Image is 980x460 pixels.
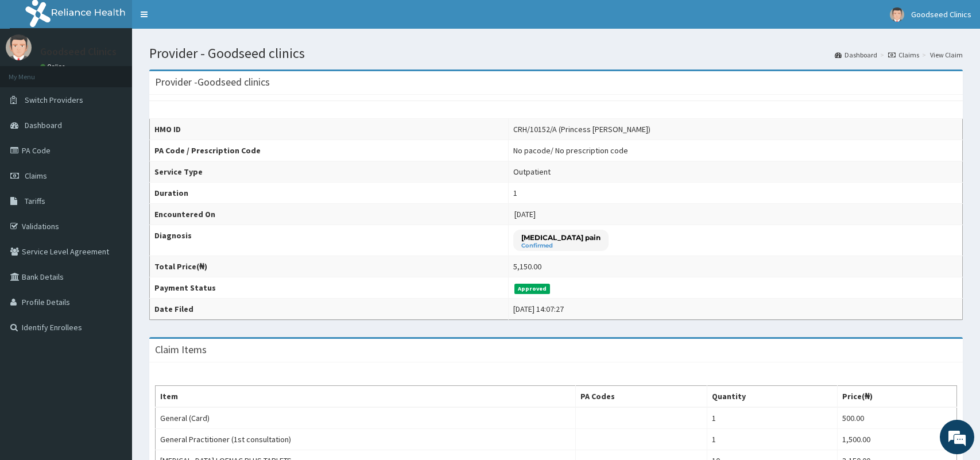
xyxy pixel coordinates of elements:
a: Claims [888,50,919,60]
img: User Image [890,7,904,22]
th: Duration [150,183,509,204]
span: Goodseed Clinics [911,9,971,20]
th: Item [156,386,576,408]
th: HMO ID [150,119,509,140]
td: 1 [707,407,837,429]
th: PA Code / Prescription Code [150,140,509,161]
span: Approved [514,284,551,294]
div: Outpatient [513,166,551,177]
span: Claims [25,171,47,181]
th: Quantity [707,386,837,408]
small: Confirmed [521,243,601,249]
img: User Image [6,34,32,60]
td: General Practitioner (1st consultation) [156,429,576,450]
div: CRH/10152/A (Princess [PERSON_NAME]) [513,123,650,135]
th: Diagnosis [150,225,509,256]
td: 1,500.00 [837,429,956,450]
th: Payment Status [150,277,509,299]
h1: Provider - Goodseed clinics [149,46,963,61]
th: Encountered On [150,204,509,225]
a: Dashboard [835,50,877,60]
h3: Claim Items [155,345,207,355]
a: View Claim [930,50,963,60]
div: [DATE] 14:07:27 [513,303,564,315]
h3: Provider - Goodseed clinics [155,77,270,87]
td: 1 [707,429,837,450]
th: Service Type [150,161,509,183]
p: [MEDICAL_DATA] pain [521,233,601,242]
th: PA Codes [576,386,707,408]
span: Dashboard [25,120,62,130]
span: [DATE] [514,209,536,219]
div: 1 [513,187,517,199]
span: Tariffs [25,196,45,206]
a: Online [40,63,68,71]
div: 5,150.00 [513,261,541,272]
td: 500.00 [837,407,956,429]
p: Goodseed Clinics [40,47,117,57]
span: Switch Providers [25,95,83,105]
th: Price(₦) [837,386,956,408]
th: Date Filed [150,299,509,320]
th: Total Price(₦) [150,256,509,277]
div: No pacode / No prescription code [513,145,628,156]
td: General (Card) [156,407,576,429]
